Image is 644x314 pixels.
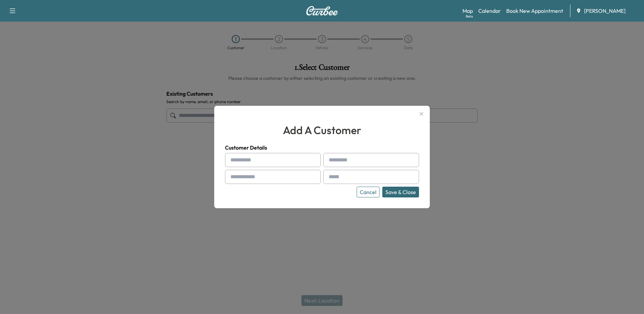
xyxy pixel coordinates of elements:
button: Save & Close [382,187,419,197]
img: Curbee Logo [306,6,338,15]
h2: add a customer [225,122,419,138]
button: Cancel [357,187,380,197]
h4: Customer Details [225,144,419,152]
div: Beta [466,14,473,19]
span: [PERSON_NAME] [584,7,625,15]
a: MapBeta [462,7,473,15]
a: Book New Appointment [506,7,563,15]
a: Calendar [478,7,501,15]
